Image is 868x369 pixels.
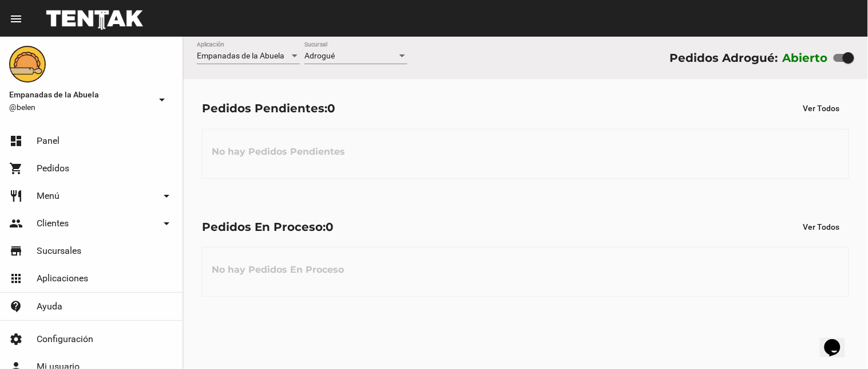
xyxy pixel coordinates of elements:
[9,162,23,175] mat-icon: shopping_cart
[203,253,353,287] h3: No hay Pedidos En Proceso
[160,217,173,230] mat-icon: arrow_drop_down
[9,101,150,113] span: @belen
[37,273,88,284] span: Aplicaciones
[202,218,334,236] div: Pedidos En Proceso:
[197,51,284,60] span: Empanadas de la Abuela
[326,220,334,234] span: 0
[37,163,69,174] span: Pedidos
[37,218,69,229] span: Clientes
[37,301,62,312] span: Ayuda
[155,93,169,107] mat-icon: arrow_drop_down
[37,245,81,257] span: Sucursales
[9,12,23,26] mat-icon: menu
[820,323,857,358] iframe: chat widget
[9,300,23,313] mat-icon: contact_support
[37,333,93,345] span: Configuración
[794,217,849,237] button: Ver Todos
[9,332,23,346] mat-icon: settings
[9,134,23,148] mat-icon: dashboard
[9,46,46,83] img: f0136945-ed32-4f7c-91e3-a375bc4bb2c5.png
[9,217,23,230] mat-icon: people
[9,272,23,285] mat-icon: apps
[327,101,335,115] span: 0
[37,135,60,147] span: Panel
[794,98,849,119] button: Ver Todos
[203,135,354,169] h3: No hay Pedidos Pendientes
[304,51,335,60] span: Adrogué
[9,244,23,258] mat-icon: store
[669,49,778,67] div: Pedidos Adrogué:
[9,88,150,101] span: Empanadas de la Abuela
[160,189,173,203] mat-icon: arrow_drop_down
[783,49,829,67] label: Abierto
[803,222,840,231] span: Ver Todos
[9,189,23,203] mat-icon: restaurant
[37,190,60,202] span: Menú
[803,104,840,113] span: Ver Todos
[202,99,335,117] div: Pedidos Pendientes:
